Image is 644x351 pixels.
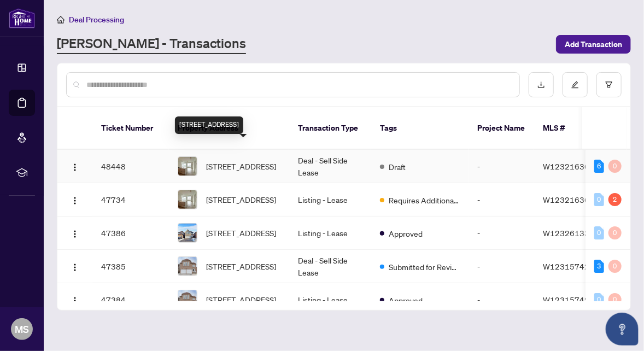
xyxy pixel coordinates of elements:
td: - [469,217,534,250]
div: 3 [594,260,604,273]
div: [STREET_ADDRESS] [175,116,243,134]
th: MLS # [534,107,600,150]
span: Draft [389,161,406,173]
span: Approved [389,294,423,306]
span: W12315742 [543,295,589,305]
button: edit [563,72,588,97]
button: Logo [66,224,84,242]
span: [STREET_ADDRESS] [206,260,276,272]
div: 0 [608,293,622,306]
th: Project Name [469,107,534,150]
td: 48448 [92,150,169,183]
div: 0 [608,226,622,239]
td: - [469,250,534,283]
span: edit [571,81,579,89]
button: Open asap [606,313,639,346]
td: - [469,150,534,183]
span: [STREET_ADDRESS] [206,194,276,206]
td: 47384 [92,283,169,317]
img: Logo [71,263,79,272]
td: Deal - Sell Side Lease [289,150,371,183]
button: Logo [66,191,84,208]
td: Deal - Sell Side Lease [289,250,371,283]
img: thumbnail-img [178,257,197,276]
div: 0 [608,160,622,173]
span: W12321636 [543,161,589,171]
span: filter [605,81,613,89]
img: Logo [71,196,79,205]
img: thumbnail-img [178,290,197,309]
div: 0 [594,193,604,206]
span: Approved [389,227,423,239]
th: Transaction Type [289,107,371,150]
div: 2 [608,193,622,206]
a: [PERSON_NAME] - Transactions [57,34,246,54]
img: Logo [71,230,79,238]
img: thumbnail-img [178,157,197,175]
td: Listing - Lease [289,183,371,217]
span: home [57,16,65,24]
span: download [537,81,545,89]
td: - [469,283,534,317]
td: Listing - Lease [289,217,371,250]
button: Logo [66,157,84,175]
span: Deal Processing [69,15,124,25]
th: Tags [371,107,469,150]
div: 0 [594,293,604,306]
span: Submitted for Review [389,261,460,273]
button: Logo [66,258,84,275]
td: 47734 [92,183,169,217]
span: Requires Additional Docs [389,194,460,206]
img: Logo [71,163,79,172]
span: Add Transaction [565,36,622,53]
td: - [469,183,534,217]
img: logo [9,8,35,28]
img: thumbnail-img [178,224,197,242]
button: Logo [66,291,84,308]
img: Logo [71,296,79,305]
div: 0 [608,260,622,273]
span: [STREET_ADDRESS] [206,294,276,306]
button: filter [596,72,622,97]
td: 47386 [92,217,169,250]
span: [STREET_ADDRESS] [206,160,276,172]
td: 47385 [92,250,169,283]
div: 0 [594,226,604,239]
span: W12321636 [543,195,589,204]
th: Property Address [169,107,289,150]
button: Add Transaction [556,35,631,54]
span: MS [15,321,29,337]
img: thumbnail-img [178,190,197,209]
button: download [529,72,554,97]
div: 6 [594,160,604,173]
span: W12315742 [543,261,589,271]
td: Listing - Lease [289,283,371,317]
span: W12326133 [543,228,589,238]
span: [STREET_ADDRESS] [206,227,276,239]
th: Ticket Number [92,107,169,150]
